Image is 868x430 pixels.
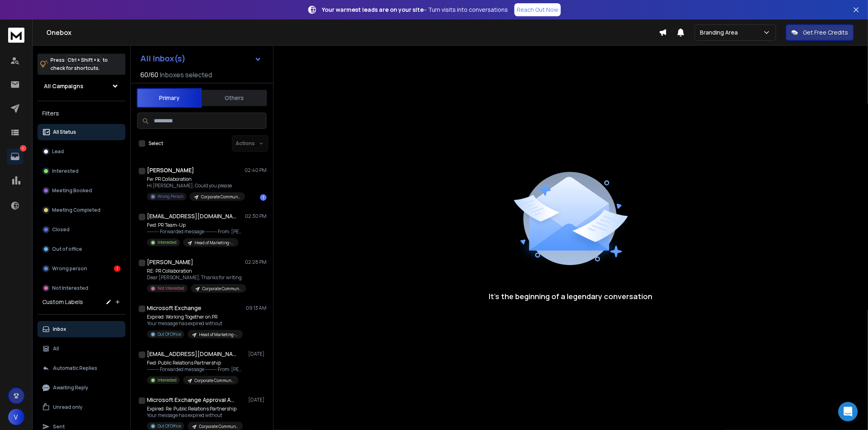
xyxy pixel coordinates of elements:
[202,286,241,292] p: Corporate Communications-Campaign-Sep-1
[199,332,238,338] p: Head of Marketing-Campaign-Sep-1
[157,423,181,429] p: Out Of Office
[53,129,76,135] p: All Status
[53,365,97,371] p: Automatic Replies
[37,202,125,218] button: Meeting Completed
[66,55,101,65] span: Ctrl + Shift + k
[37,163,125,179] button: Interested
[147,360,245,366] p: Fwd: Public Relations Partnership
[37,143,125,160] button: Lead
[147,268,245,274] p: RE: PR Collaboration
[147,412,243,419] p: Your message has expired without
[53,326,66,332] p: Inbox
[53,345,59,352] p: All
[195,378,234,384] p: Corporate Communications-Campaign-Sep-1
[260,194,267,201] div: 1
[147,406,243,412] p: Expired: Re: Public Relations Partnership
[147,304,201,312] h1: Microsoft Exchange
[114,265,120,272] div: 1
[147,228,245,235] p: ---------- Forwarded message --------- From: [PERSON_NAME]
[37,241,125,257] button: Out of office
[140,54,186,63] h1: All Inbox(s)
[53,423,65,430] p: Sent
[245,259,267,265] p: 02:28 PM
[52,187,92,194] p: Meeting Booked
[53,404,83,410] p: Unread only
[147,258,193,266] h1: [PERSON_NAME]
[42,298,83,306] h3: Custom Labels
[322,6,508,14] p: – Turn visits into conversations
[37,380,125,396] button: Awaiting Reply
[160,70,212,80] h3: Inboxes selected
[199,423,238,430] p: Corporate Communications-Campaign-Sep-1
[53,384,88,391] p: Awaiting Reply
[147,212,236,220] h1: [EMAIL_ADDRESS][DOMAIN_NAME] +1
[8,409,24,425] button: V
[52,207,101,213] p: Meeting Completed
[134,50,268,67] button: All Inbox(s)
[50,56,108,72] p: Press to check for shortcuts.
[157,193,183,200] p: Wrong Person
[37,261,125,277] button: Wrong person1
[195,240,234,246] p: Head of Marketing-Campaign-Sep-1
[8,28,24,43] img: logo
[248,397,267,403] p: [DATE]
[37,124,125,140] button: All Status
[517,6,558,14] p: Reach Out Now
[147,366,245,373] p: ---------- Forwarded message --------- From: [PERSON_NAME]
[37,321,125,337] button: Inbox
[157,377,177,383] p: Interested
[157,331,181,337] p: Out Of Office
[489,291,653,302] p: It’s the beginning of a legendary conversation
[245,213,267,219] p: 02:30 PM
[700,28,741,37] p: Branding Area
[838,402,858,421] div: Open Intercom Messenger
[786,24,854,41] button: Get Free Credits
[322,6,424,13] strong: Your warmest leads are on your site
[52,285,88,291] p: Not Interested
[140,70,158,80] span: 60 / 60
[37,360,125,376] button: Automatic Replies
[37,341,125,357] button: All
[147,396,236,404] h1: Microsoft Exchange Approval Assistant
[147,176,245,182] p: Fw: PR Collaboration
[52,168,79,174] p: Interested
[137,88,202,108] button: Primary
[147,314,243,320] p: Expired: Working Together on PR
[46,28,659,37] h1: Onebox
[147,222,245,228] p: Fwd: PR Team-Up
[44,82,83,90] h1: All Campaigns
[514,3,561,16] a: Reach Out Now
[157,285,184,291] p: Not Interested
[147,350,236,358] h1: [EMAIL_ADDRESS][DOMAIN_NAME] +1
[147,320,243,327] p: Your message has expired without
[149,140,163,147] label: Select
[7,148,23,165] a: 1
[37,182,125,199] button: Meeting Booked
[37,78,125,94] button: All Campaigns
[147,274,245,281] p: Dear [PERSON_NAME], Thanks for writing
[147,166,194,174] h1: [PERSON_NAME]
[202,89,267,107] button: Others
[245,167,267,174] p: 02:40 PM
[52,246,82,252] p: Out of office
[157,239,177,245] p: Interested
[37,222,125,238] button: Closed
[52,148,64,155] p: Lead
[37,108,125,119] h3: Filters
[248,351,267,357] p: [DATE]
[201,194,240,200] p: Corporate Communications-Campaign-Sep-1
[246,305,267,311] p: 09:13 AM
[52,226,70,233] p: Closed
[147,182,245,189] p: Hi [PERSON_NAME], Could you please
[37,280,125,296] button: Not Interested
[37,399,125,415] button: Unread only
[52,265,87,272] p: Wrong person
[803,28,848,37] p: Get Free Credits
[20,145,26,152] p: 1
